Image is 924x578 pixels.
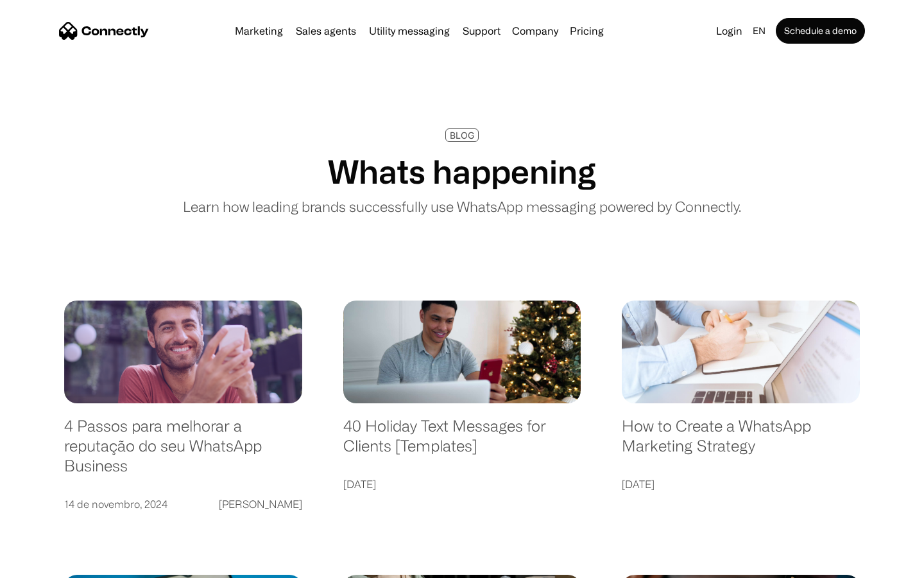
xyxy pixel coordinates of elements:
div: [DATE] [343,475,376,493]
a: How to Create a WhatsApp Marketing Strategy [622,416,860,468]
a: Pricing [565,26,609,36]
a: 40 Holiday Text Messages for Clients [Templates] [343,416,581,468]
p: Learn how leading brands successfully use WhatsApp messaging powered by Connectly. [183,196,741,217]
a: Marketing [230,26,288,36]
h1: Whats happening [328,152,596,191]
a: Utility messaging [364,26,455,36]
a: Support [458,26,506,36]
a: Sales agents [291,26,361,36]
a: Schedule a demo [776,18,865,44]
div: [PERSON_NAME] [219,495,302,513]
a: 4 Passos para melhorar a reputação do seu WhatsApp Business [64,416,302,488]
div: BLOG [450,130,474,140]
div: 14 de novembro, 2024 [64,495,167,513]
div: Company [512,22,558,40]
div: en [753,22,766,40]
a: Login [711,22,748,40]
div: [DATE] [622,475,654,493]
